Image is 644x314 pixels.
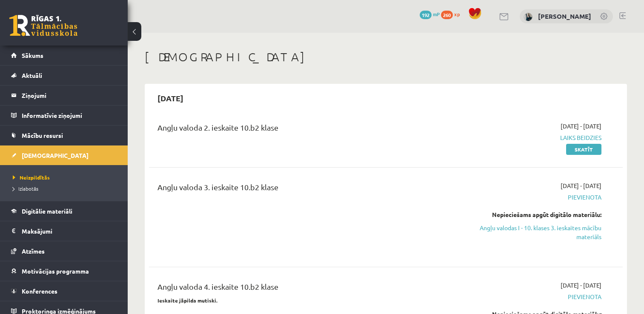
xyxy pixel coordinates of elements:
a: Digitālie materiāli [11,201,117,221]
span: [DATE] - [DATE] [561,281,601,290]
a: Mācību resursi [11,126,117,145]
strong: Ieskaite jāpilda mutiski. [157,297,218,304]
span: Sākums [22,51,43,59]
a: Maksājumi [11,221,117,241]
a: Skatīt [566,144,601,155]
a: [PERSON_NAME] [538,12,591,20]
span: Atzīmes [22,247,45,255]
span: xp [454,11,460,17]
legend: Informatīvie ziņojumi [22,106,117,125]
a: Atzīmes [11,241,117,261]
a: 260 xp [441,11,464,17]
legend: Ziņojumi [22,86,117,105]
span: Digitālie materiāli [22,207,72,215]
a: Izlabotās [13,185,119,192]
span: 192 [420,11,432,19]
img: Megija Simsone [524,13,532,21]
div: Angļu valoda 4. ieskaite 10.b2 klase [157,281,449,297]
span: Mācību resursi [22,131,63,139]
span: Aktuāli [22,71,42,79]
span: Motivācijas programma [22,267,89,275]
span: Pievienota [462,193,601,202]
a: Motivācijas programma [11,261,117,281]
a: Neizpildītās [13,174,119,181]
span: Izlabotās [13,185,38,192]
a: 192 mP [420,11,440,17]
legend: Maksājumi [22,221,117,241]
div: Angļu valoda 3. ieskaite 10.b2 klase [157,181,449,197]
a: Konferences [11,281,117,301]
span: Konferences [22,287,57,295]
a: Aktuāli [11,66,117,85]
a: Angļu valodas I - 10. klases 3. ieskaites mācību materiāls [462,223,601,241]
h1: [DEMOGRAPHIC_DATA] [145,50,627,64]
span: 260 [441,11,453,19]
span: Neizpildītās [13,174,50,181]
div: Nepieciešams apgūt digitālo materiālu: [462,210,601,219]
a: Rīgas 1. Tālmācības vidusskola [9,15,77,36]
span: [DEMOGRAPHIC_DATA] [22,151,89,159]
span: [DATE] - [DATE] [561,122,601,131]
div: Angļu valoda 2. ieskaite 10.b2 klase [157,122,449,137]
span: Laiks beidzies [462,133,601,142]
a: [DEMOGRAPHIC_DATA] [11,146,117,165]
a: Sākums [11,46,117,65]
span: Pievienota [462,292,601,301]
a: Ziņojumi [11,86,117,105]
a: Informatīvie ziņojumi [11,106,117,125]
h2: [DATE] [149,88,192,108]
span: [DATE] - [DATE] [561,181,601,190]
span: mP [433,11,440,17]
